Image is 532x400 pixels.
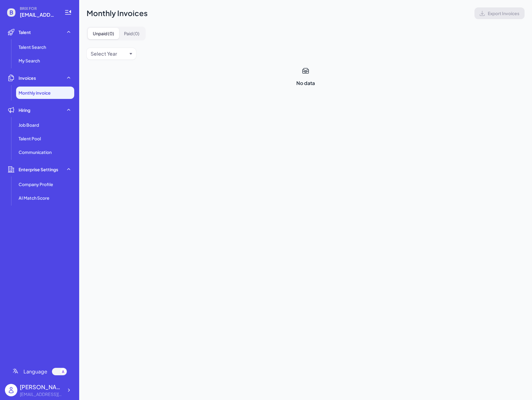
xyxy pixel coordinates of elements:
[91,50,127,57] button: Select Year
[19,149,52,155] span: Communication
[20,383,63,391] div: Heming Yang
[119,28,144,39] button: Paid (0)
[20,6,57,11] span: BRIX FOR
[19,44,46,50] span: Talent Search
[19,122,39,128] span: Job Board
[5,384,17,396] img: user_logo.png
[19,107,30,113] span: Hiring
[88,28,119,39] button: Unpaid (0)
[19,57,40,64] span: My Search
[91,50,117,57] div: Select Year
[19,90,51,96] span: Monthly invoice
[20,391,63,398] div: calyhmz@gmail.com
[19,181,53,187] span: Company Profile
[24,368,47,375] span: Language
[20,11,57,19] span: calyhmz@gmail.com
[296,79,315,87] div: No data
[19,195,49,201] span: AI Match Score
[19,166,58,172] span: Enterprise Settings
[19,135,41,142] span: Talent Pool
[19,75,36,81] span: Invoices
[87,7,148,19] h1: Monthly Invoices
[19,29,31,35] span: Talent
